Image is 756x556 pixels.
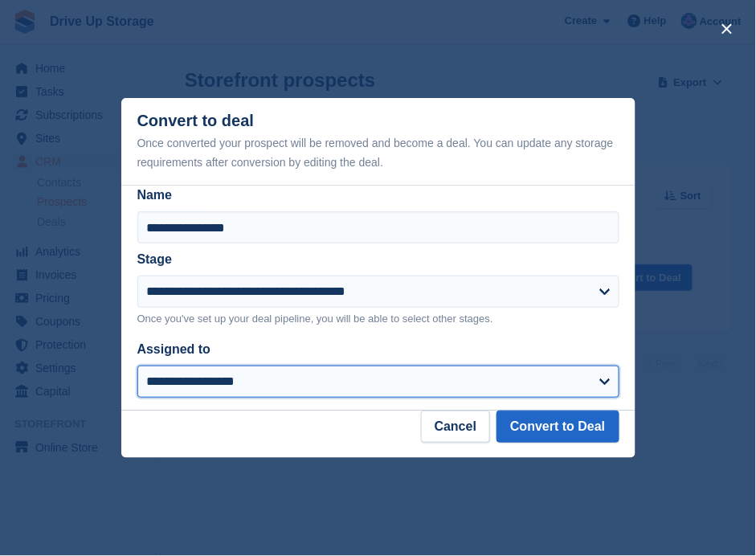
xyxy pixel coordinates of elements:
button: close [714,16,740,42]
label: Name [137,186,619,205]
button: Convert to Deal [497,411,619,443]
div: Convert to deal [137,112,619,172]
button: Cancel [421,411,490,443]
label: Assigned to [137,342,211,356]
div: Once converted your prospect will be removed and become a deal. You can update any storage requir... [137,133,619,172]
label: Stage [137,252,173,266]
p: Once you've set up your deal pipeline, you will be able to select other stages. [137,311,619,327]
